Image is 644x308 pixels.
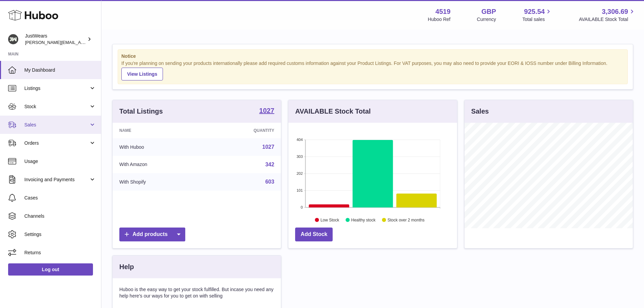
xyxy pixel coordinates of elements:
span: Invoicing and Payments [24,176,89,183]
div: JustWears [25,33,86,46]
strong: 4519 [435,7,451,16]
span: Stock [24,103,89,110]
text: 0 [301,205,303,209]
span: Total sales [522,16,552,23]
span: Sales [24,122,89,128]
text: 303 [296,155,303,159]
text: Healthy stock [351,217,376,222]
span: Returns [24,250,96,256]
span: [PERSON_NAME][EMAIL_ADDRESS][DOMAIN_NAME] [25,40,136,45]
span: Settings [24,231,96,238]
text: 404 [296,138,303,142]
a: 3,306.69 AVAILABLE Stock Total [579,7,636,23]
span: 925.54 [524,7,545,16]
span: AVAILABLE Stock Total [579,16,636,23]
h3: Sales [471,107,489,116]
a: 1027 [262,144,275,150]
a: 1027 [259,107,275,115]
text: Low Stock [320,217,339,222]
span: Usage [24,158,96,165]
p: Huboo is the easy way to get your stock fulfilled. But incase you need any help here's our ways f... [119,286,274,299]
div: If you're planning on sending your products internationally please add required customs informati... [121,60,624,80]
a: Log out [8,263,93,276]
h3: Total Listings [119,107,163,116]
span: Listings [24,85,89,92]
td: With Shopify [113,173,205,191]
span: Channels [24,213,96,219]
text: 101 [296,188,303,192]
h3: Help [119,262,134,271]
img: josh@just-wears.com [8,34,18,44]
div: Currency [477,16,496,23]
a: 342 [265,162,275,167]
a: 925.54 Total sales [522,7,552,23]
span: Cases [24,195,96,201]
th: Name [113,123,205,138]
td: With Huboo [113,138,205,156]
strong: 1027 [259,107,275,114]
span: My Dashboard [24,67,96,73]
text: Stock over 2 months [388,217,425,222]
strong: Notice [121,53,624,60]
th: Quantity [205,123,281,138]
text: 202 [296,171,303,175]
a: 603 [265,179,275,185]
span: 3,306.69 [602,7,628,16]
strong: GBP [481,7,496,16]
h3: AVAILABLE Stock Total [295,107,371,116]
div: Huboo Ref [428,16,451,23]
td: With Amazon [113,156,205,173]
a: Add products [119,228,185,241]
span: Orders [24,140,89,146]
a: Add Stock [295,228,333,241]
a: View Listings [121,68,163,80]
